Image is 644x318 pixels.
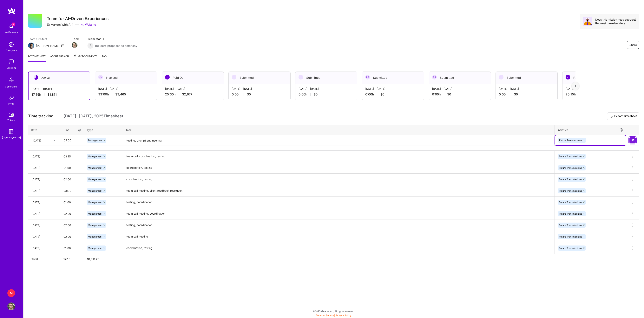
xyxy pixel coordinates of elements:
[88,224,102,227] span: Management
[61,135,84,145] input: HH:MM
[63,128,81,132] div: Time
[88,201,102,204] span: Management
[566,92,621,96] div: 20:15 h
[7,118,15,122] div: Tokens
[299,75,303,79] img: Submitted
[165,87,220,91] div: [DATE] - [DATE]
[28,54,46,62] a: My timesheet
[629,137,636,143] div: null
[48,93,57,97] span: $1,811
[365,92,421,96] div: 0:00 h
[72,37,80,41] span: Team
[631,139,634,142] img: Submit
[6,289,16,297] a: M
[7,23,15,30] img: bell
[514,92,518,96] span: $0
[336,314,351,317] a: Privacy Policy
[123,208,554,219] textarea: team call, testing, coordination
[557,128,623,132] div: Initiative
[232,92,287,96] div: 0:00 h
[6,48,17,52] div: Discovery
[74,54,97,62] a: My Documents
[610,114,613,118] i: icon Download
[123,151,554,162] textarea: team call, coordination, testing
[299,87,354,91] div: [DATE] - [DATE]
[627,41,639,49] button: Share
[95,72,157,84] div: Invoiced
[98,92,154,96] div: 33:00 h
[60,197,84,207] input: HH:MM
[28,37,64,41] span: Team architect
[60,174,84,184] input: HH:MM
[559,189,582,192] span: Future Transmissions
[162,72,224,84] div: Paid Out
[575,85,576,87] img: right
[102,54,107,62] a: FAQ
[95,44,137,48] span: Builders proposed to company
[314,92,318,96] span: $0
[60,243,84,253] input: HH:MM
[31,189,57,193] div: [DATE]
[115,92,126,96] span: $3,465
[496,72,557,84] div: Submitted
[123,197,554,208] textarea: testing, coordination
[88,178,102,181] span: Management
[47,23,50,26] i: icon CompanyGray
[28,43,34,49] img: Team Architect
[123,162,554,173] textarea: coordination, testing
[380,92,384,96] span: $0
[28,114,53,119] span: Time tracking
[98,75,103,79] img: Invoiced
[88,235,102,238] span: Management
[50,54,69,62] a: About Mission
[499,92,554,96] div: 0:00 h
[7,41,15,48] img: discovery
[28,254,60,264] th: Total
[559,235,582,238] span: Future Transmissions
[362,72,424,84] div: Submitted
[60,163,84,173] input: HH:MM
[31,212,57,216] div: [DATE]
[87,37,137,41] span: Team status
[98,87,154,91] div: [DATE] - [DATE]
[60,151,84,162] input: HH:MM
[583,17,592,26] img: Avatar
[7,75,16,85] img: Community
[595,21,636,25] div: Request more builders
[182,92,192,96] span: $2,677
[365,87,421,91] div: [DATE] - [DATE]
[32,87,87,91] div: [DATE] - [DATE]
[559,224,582,227] span: Future Transmissions
[74,54,97,59] span: My Documents
[28,125,60,135] th: Date
[432,87,488,91] div: [DATE] - [DATE]
[232,87,287,91] div: [DATE] - [DATE]
[607,112,639,120] button: Export Timesheet
[36,44,60,48] div: [PERSON_NAME]
[8,102,14,106] div: Invite
[60,254,84,264] th: 17:15
[123,243,554,253] textarea: coordination, testing
[88,212,102,215] span: Management
[247,92,251,96] span: $0
[32,93,87,97] div: 17:15 h
[6,302,16,310] a: User Avatar
[165,75,170,79] img: Paid Out
[559,178,582,181] span: Future Transmissions
[84,125,123,135] th: Type
[7,58,15,66] img: teamwork
[559,155,582,158] span: Future Transmissions
[60,220,84,230] input: HH:MM
[88,166,102,169] span: Management
[123,125,555,135] th: Task
[31,177,57,181] div: [DATE]
[432,92,488,96] div: 0:00 h
[7,289,15,297] div: M
[365,75,370,79] img: Submitted
[54,139,56,141] i: icon Chevron
[7,94,15,102] img: Invite
[29,72,90,84] div: Active
[295,72,357,84] div: Submitted
[12,23,15,26] span: 7
[123,135,554,146] textarea: testing, prompt engineering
